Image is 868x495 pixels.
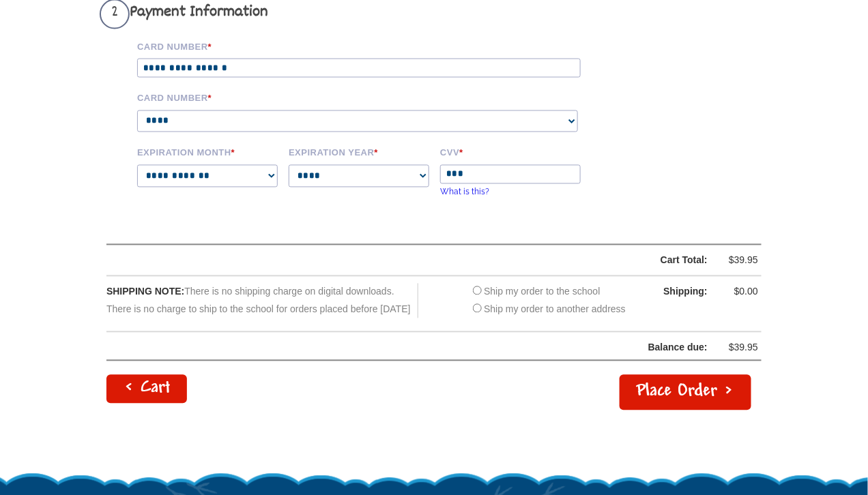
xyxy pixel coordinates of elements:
[717,252,758,269] div: $39.95
[137,91,601,104] label: Card Number
[639,284,708,301] div: Shipping:
[469,284,626,318] div: Ship my order to the school Ship my order to another address
[717,340,758,357] div: $39.95
[440,146,582,158] label: CVV
[106,375,187,404] a: < Cart
[141,252,708,269] div: Cart Total:
[289,146,431,158] label: Expiration Year
[107,340,708,357] div: Balance due:
[620,375,751,410] button: Place Order >
[106,284,418,318] div: There is no shipping charge on digital downloads. There is no charge to ship to the school for or...
[137,40,601,52] label: Card Number
[137,146,279,158] label: Expiration Month
[717,284,758,301] div: $0.00
[106,286,184,297] span: SHIPPING NOTE:
[440,187,489,197] a: What is this?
